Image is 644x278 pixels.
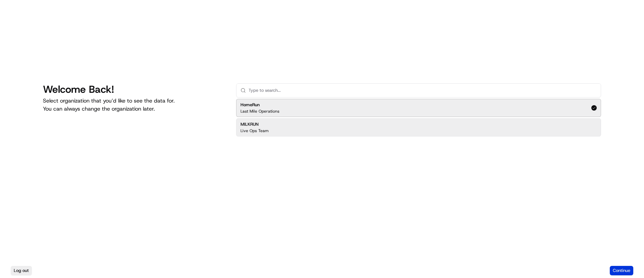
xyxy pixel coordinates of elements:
h1: Welcome Back! [43,83,225,95]
button: Log out [11,266,32,275]
h2: HomeRun [240,102,279,108]
p: Live Ops Team [240,128,269,133]
h2: MILKRUN [240,121,269,127]
p: Last Mile Operations [240,109,279,114]
button: Continue [610,266,633,275]
p: Select organization that you’d like to see the data for. You can always change the organization l... [43,97,225,113]
div: Suggestions [236,97,601,138]
input: Type to search... [249,84,597,97]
